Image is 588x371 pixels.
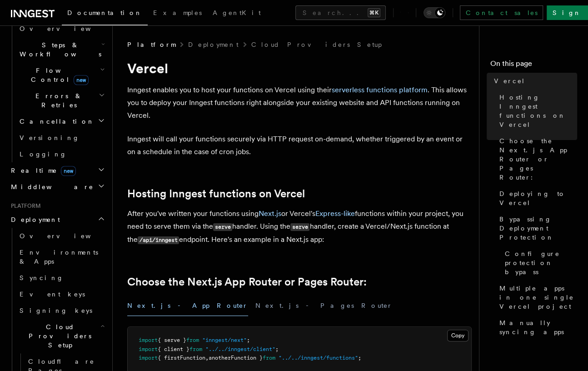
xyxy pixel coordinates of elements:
span: Versioning [20,134,80,141]
span: { client } [158,346,189,352]
span: ; [358,355,361,361]
a: Cloud Providers Setup [251,40,382,49]
span: new [74,75,89,85]
code: /api/inngest [138,236,179,244]
h4: On this page [490,58,577,73]
span: Deployment [7,215,60,224]
span: ; [275,346,279,352]
a: Logging [16,146,107,162]
span: Realtime [7,166,76,175]
span: Platform [7,202,41,210]
a: Manually syncing apps [496,315,577,340]
a: Vercel [490,73,577,89]
code: serve [290,223,309,231]
a: Signing keys [16,302,107,319]
span: Cloud Providers Setup [16,322,100,350]
span: "../../inngest/functions" [279,355,358,361]
button: Copy [447,330,468,341]
a: Hosting Inngest functions on Vercel [127,187,305,200]
span: Examples [153,9,202,16]
a: Configure protection bypass [501,246,577,280]
span: import [139,355,158,361]
span: Logging [20,150,67,158]
span: AgentKit [213,9,261,16]
span: from [263,355,275,361]
span: import [139,346,158,352]
span: Multiple apps in one single Vercel project [499,284,577,311]
a: Documentation [62,3,148,25]
span: from [189,346,202,352]
a: Deploying to Vercel [496,185,577,211]
a: Hosting Inngest functions on Vercel [496,89,577,133]
p: After you've written your functions using or Vercel's functions within your project, you need to ... [127,207,472,246]
a: serverless functions platform [332,85,428,94]
a: Express-like [315,209,355,218]
span: new [61,166,76,176]
span: Configure protection bypass [505,249,577,276]
span: Choose the Next.js App Router or Pages Router: [499,136,577,182]
span: Overview [20,232,113,240]
span: Manually syncing apps [499,318,577,336]
button: Flow Controlnew [16,62,107,88]
a: Choose the Next.js App Router or Pages Router: [496,133,577,185]
a: Next.js [259,209,281,218]
span: import [139,337,158,343]
a: Contact sales [460,5,543,20]
span: Platform [127,40,175,49]
button: Errors & Retries [16,88,107,113]
span: Steps & Workflows [16,40,101,59]
span: Flow Control [16,66,100,84]
span: anotherFunction } [209,355,263,361]
a: AgentKit [207,3,266,25]
span: Hosting Inngest functions on Vercel [499,93,577,129]
a: Bypassing Deployment Protection [496,211,577,246]
a: Deployment [188,40,239,49]
button: Toggle dark mode [424,7,445,18]
button: Realtimenew [7,162,107,179]
button: Middleware [7,179,107,195]
button: Next.js - Pages Router [255,296,393,316]
span: "../../inngest/client" [205,346,275,352]
button: Next.js - App Router [127,296,248,316]
div: Inngest Functions [7,20,107,162]
a: Examples [148,3,207,25]
code: serve [213,223,232,231]
span: Cancellation [16,117,95,126]
p: Inngest enables you to host your functions on Vercel using their . This allows you to deploy your... [127,84,472,122]
span: { firstFunction [158,355,205,361]
button: Search...⌘K [295,5,386,20]
h1: Vercel [127,60,472,76]
span: Documentation [67,9,142,16]
a: Versioning [16,130,107,146]
span: Signing keys [20,307,92,314]
span: Event keys [20,291,85,298]
span: Overview [20,25,113,32]
span: ; [247,337,250,343]
span: Bypassing Deployment Protection [499,215,577,242]
span: Deploying to Vercel [499,189,577,207]
p: Inngest will call your functions securely via HTTP request on-demand, whether triggered by an eve... [127,133,472,158]
a: Overview [16,20,107,37]
button: Deployment [7,211,107,228]
span: Vercel [494,76,525,85]
a: Choose the Next.js App Router or Pages Router: [127,276,367,288]
button: Cancellation [16,113,107,130]
a: Multiple apps in one single Vercel project [496,280,577,315]
button: Steps & Workflows [16,37,107,62]
a: Environments & Apps [16,244,107,270]
a: Event keys [16,286,107,302]
span: Middleware [7,182,94,191]
button: Cloud Providers Setup [16,319,107,353]
span: Environments & Apps [20,249,98,265]
a: Overview [16,228,107,244]
span: "inngest/next" [202,337,247,343]
span: Syncing [20,274,64,281]
kbd: ⌘K [368,8,380,17]
a: Syncing [16,270,107,286]
span: , [205,355,209,361]
span: Errors & Retries [16,91,99,110]
span: from [186,337,199,343]
span: { serve } [158,337,186,343]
